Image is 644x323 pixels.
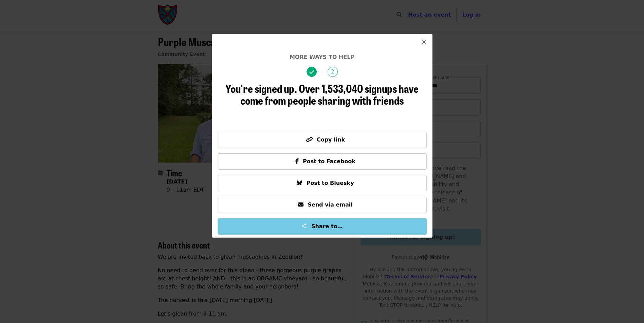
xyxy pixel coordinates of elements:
button: Send via email [218,197,427,213]
span: You're signed up. [225,80,297,96]
span: Send via email [308,201,352,208]
span: Share to… [311,223,343,230]
button: Post to Facebook [218,153,427,170]
i: bluesky icon [297,180,302,186]
span: Post to Facebook [303,158,355,165]
i: link icon [306,136,313,143]
button: Share to… [218,218,427,235]
button: Copy link [218,132,427,148]
span: Over 1,533,040 signups have come from people sharing with friends [240,80,419,108]
span: Copy link [317,136,345,143]
i: facebook-f icon [295,158,299,165]
button: Close [416,34,432,50]
i: times icon [422,39,426,45]
i: envelope icon [298,201,303,208]
img: Share [301,223,307,229]
span: Post to Bluesky [306,180,354,186]
span: 2 [328,67,338,77]
i: check icon [309,69,314,76]
button: Post to Bluesky [218,175,427,191]
span: More ways to help [290,54,354,60]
